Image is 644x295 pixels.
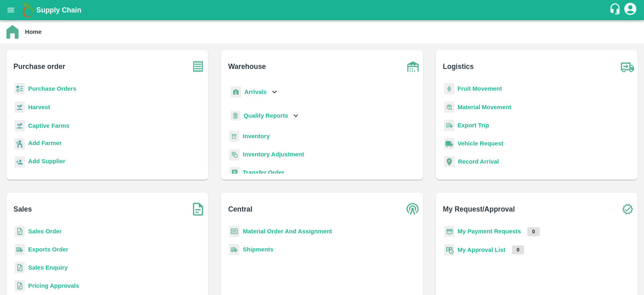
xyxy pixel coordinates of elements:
b: My Request/Approval [443,204,515,215]
img: soSales [188,199,208,219]
a: Add Supplier [28,157,65,168]
img: recordArrival [444,156,455,167]
img: payment [444,226,454,237]
a: Add Farmer [28,139,62,150]
a: My Approval List [458,247,506,253]
p: 0 [527,227,540,236]
b: Sales [14,204,32,215]
img: whArrival [231,86,241,98]
img: whInventory [229,131,239,142]
b: Add Supplier [28,158,65,164]
a: Captive Farms [28,123,69,129]
a: Harvest [28,104,50,110]
b: Warehouse [228,61,266,72]
b: Quality Reports [244,112,288,119]
a: Transfer Order [243,169,284,176]
img: harvest [14,120,25,132]
div: account of current user [623,2,638,19]
b: Purchase order [14,61,65,72]
a: My Payment Requests [458,228,521,235]
a: Material Order And Assignment [243,228,332,235]
b: Supply Chain [36,6,81,14]
a: Exports Order [28,246,68,253]
img: harvest [14,101,25,113]
img: warehouse [403,56,423,77]
img: whTransfer [229,167,239,179]
b: Add Farmer [28,140,62,146]
img: sales [14,280,25,292]
b: Logistics [443,61,474,72]
img: inventory [229,149,239,160]
div: customer-support [609,3,623,17]
div: Quality Reports [229,108,300,124]
img: delivery [444,120,454,131]
div: Arrivals [229,83,279,101]
img: check [617,199,638,219]
b: Central [228,204,252,215]
a: Pricing Approvals [28,283,79,289]
a: Fruit Movement [458,85,502,92]
img: material [444,101,454,113]
a: Inventory [243,133,270,139]
img: shipments [229,244,239,256]
img: vehicle [444,138,454,150]
a: Supply Chain [36,4,609,16]
b: Home [25,29,41,35]
img: reciept [14,83,25,95]
a: Vehicle Request [458,140,504,147]
p: 0 [512,245,524,254]
img: supplier [14,156,25,168]
img: farmer [14,138,25,150]
img: approval [444,244,454,256]
a: Inventory Adjustment [243,151,304,158]
img: shipments [14,244,25,256]
a: Material Movement [458,104,512,110]
img: home [6,25,19,39]
img: sales [14,262,25,274]
a: Shipments [243,246,273,253]
img: centralMaterial [229,226,239,237]
img: purchase [188,56,208,77]
a: Export Trip [458,122,489,129]
a: Sales Order [28,228,62,235]
img: logo [20,2,36,18]
img: qualityReport [231,111,240,121]
a: Purchase Orders [28,85,76,92]
img: central [403,199,423,219]
a: Sales Enquiry [28,264,68,271]
b: Arrivals [244,89,266,95]
img: fruit [444,83,454,95]
img: truck [617,56,638,77]
button: open drawer [2,1,20,19]
a: Record Arrival [458,158,499,165]
img: sales [14,226,25,237]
